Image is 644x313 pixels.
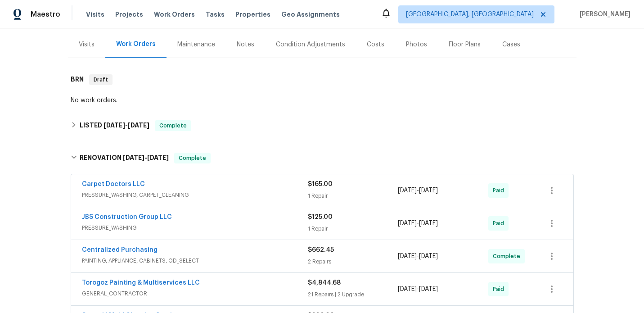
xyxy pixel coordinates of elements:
span: [DATE] [128,122,149,128]
a: Torogoz Painting & Multiservices LLC [82,280,200,286]
span: [DATE] [147,154,169,161]
span: PRESSURE_WASHING, CARPET_CLEANING [82,191,308,200]
span: [DATE] [398,187,417,194]
span: Maestro [31,10,60,19]
span: [GEOGRAPHIC_DATA], [GEOGRAPHIC_DATA] [406,10,534,19]
span: [DATE] [419,187,438,194]
h6: BRN [71,74,84,85]
div: Cases [502,40,520,49]
span: - [398,219,438,228]
span: Paid [493,219,508,228]
div: 21 Repairs | 2 Upgrade [308,290,398,299]
span: Paid [493,186,508,195]
div: RENOVATION [DATE]-[DATE]Complete [68,144,576,172]
div: 1 Repair [308,191,398,200]
h6: RENOVATION [80,153,169,163]
div: Notes [237,40,254,49]
h6: LISTED [80,120,149,131]
div: BRN Draft [68,65,576,94]
a: Centralized Purchasing [82,247,158,253]
div: LISTED [DATE]-[DATE]Complete [68,115,576,136]
span: $662.45 [308,247,334,253]
span: PRESSURE_WASHING [82,223,308,232]
span: [DATE] [398,286,417,292]
span: PAINTING, APPLIANCE, CABINETS, OD_SELECT [82,256,308,265]
span: $4,844.68 [308,280,341,286]
span: Tasks [206,11,225,18]
div: Condition Adjustments [276,40,345,49]
span: Complete [156,121,190,130]
span: - [398,252,438,261]
span: [DATE] [419,253,438,259]
div: No work orders. [71,96,574,105]
span: Projects [115,10,143,19]
span: [DATE] [104,122,125,128]
span: Draft [90,75,112,84]
span: [DATE] [398,220,417,227]
span: - [398,285,438,294]
span: Paid [493,285,508,294]
span: [DATE] [419,220,438,227]
span: Complete [175,154,210,163]
div: 1 Repair [308,224,398,233]
div: 2 Repairs [308,257,398,266]
a: Carpet Doctors LLC [82,181,145,187]
span: [PERSON_NAME] [576,10,630,19]
span: $125.00 [308,214,333,220]
div: Work Orders [116,40,156,49]
span: Complete [493,252,524,261]
div: Photos [406,40,427,49]
span: Properties [235,10,270,19]
span: - [123,154,169,161]
a: JBS Construction Group LLC [82,214,172,220]
span: $165.00 [308,181,333,187]
span: - [104,122,149,128]
span: Visits [86,10,104,19]
div: Costs [367,40,384,49]
span: Work Orders [154,10,195,19]
span: - [398,186,438,195]
div: Floor Plans [449,40,481,49]
span: [DATE] [398,253,417,259]
span: GENERAL_CONTRACTOR [82,289,308,298]
span: [DATE] [123,154,144,161]
span: [DATE] [419,286,438,292]
div: Maintenance [177,40,215,49]
div: Visits [79,40,95,49]
span: Geo Assignments [281,10,340,19]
